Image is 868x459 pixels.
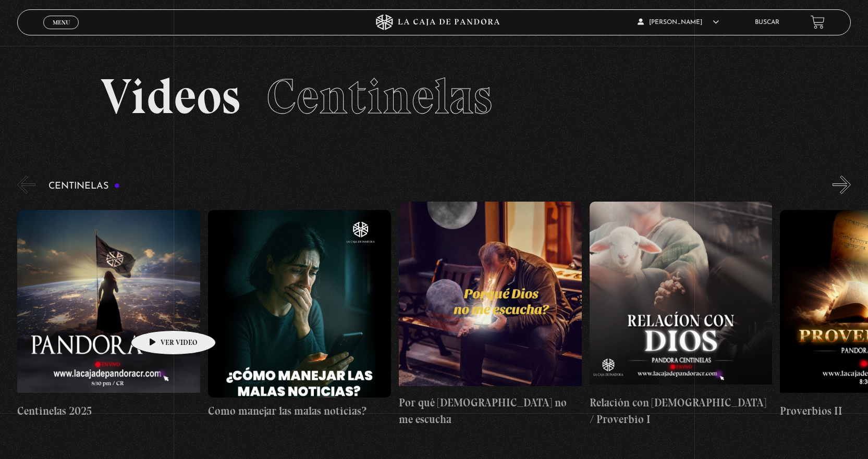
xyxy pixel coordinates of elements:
[53,19,70,26] span: Menu
[590,394,773,427] h4: Relación con [DEMOGRAPHIC_DATA] / Proverbio I
[208,403,391,419] h4: Como manejar las malas noticias?
[755,19,779,26] a: Buscar
[399,202,582,427] a: Por qué [DEMOGRAPHIC_DATA] no me escucha
[399,394,582,427] h4: Por qué [DEMOGRAPHIC_DATA] no me escucha
[17,202,200,427] a: Centinelas 2025
[48,181,120,191] h3: Centinelas
[208,202,391,427] a: Como manejar las malas noticias?
[266,67,492,126] span: Centinelas
[17,176,35,194] button: Previous
[811,15,825,29] a: View your shopping cart
[590,202,773,427] a: Relación con [DEMOGRAPHIC_DATA] / Proverbio I
[638,19,719,26] span: [PERSON_NAME]
[101,72,767,121] h2: Videos
[49,28,74,35] span: Cerrar
[17,403,200,419] h4: Centinelas 2025
[833,176,851,194] button: Next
